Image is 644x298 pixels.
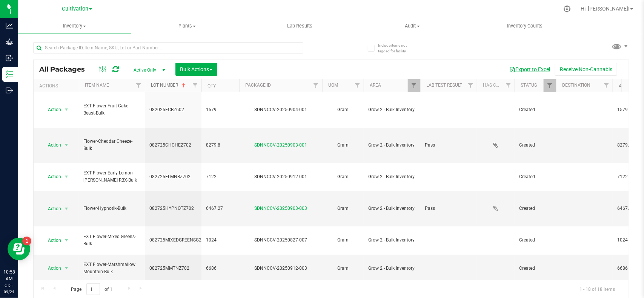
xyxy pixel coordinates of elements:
[33,42,303,53] input: Search Package ID, Item Name, SKU, Lot or Part Number...
[327,237,359,244] span: Gram
[206,106,235,113] span: 1579
[238,106,323,113] div: SDNNCCV-20250904-001
[149,142,197,149] span: 082725CHCHEZ702
[62,6,88,12] span: Cultivation
[62,235,71,246] span: select
[573,283,621,295] span: 1 - 18 of 18 items
[149,265,197,272] span: 082725MMTNZ702
[206,265,235,272] span: 6686
[357,23,469,29] span: Audit
[521,83,537,88] a: Status
[425,205,472,212] span: Pass
[22,237,31,246] iframe: Resource center unread badge
[18,18,131,34] a: Inventory
[132,79,145,92] a: Filter
[151,83,187,88] a: Lot Number
[41,203,61,214] span: Action
[65,283,119,295] span: Page of 1
[555,63,617,76] button: Receive Non-Cannabis
[175,63,217,76] button: Bulk Actions
[206,237,235,244] span: 1024
[519,237,552,244] span: Created
[519,205,552,212] span: Created
[328,83,338,88] a: UOM
[368,142,416,149] span: Grow 2 - Bulk Inventory
[619,83,641,89] a: Available
[519,106,552,113] span: Created
[370,83,381,88] a: Area
[378,43,416,54] span: Include items not tagged for facility
[356,18,469,34] a: Audit
[180,66,212,72] span: Bulk Actions
[497,23,553,29] span: Inventory Counts
[3,289,15,295] p: 09/24
[149,205,197,212] span: 082725HYPNOTZ702
[327,142,359,149] span: Gram
[149,173,197,180] span: 082725ELMNBZ702
[41,171,61,182] span: Action
[563,5,572,12] div: Manage settings
[62,203,71,214] span: select
[83,261,140,275] span: EXT Flower-Marshmallow Mountain-Bulk
[243,18,356,34] a: Lab Results
[368,265,416,272] span: Grow 2 - Bulk Inventory
[149,106,197,113] span: 082025FCBZ602
[83,102,140,117] span: EXT Flower-Fruit Cake Beast-Bulk
[85,83,109,88] a: Item Name
[245,83,271,88] a: Package ID
[131,23,243,29] span: Plants
[504,63,555,76] button: Export to Excel
[41,235,61,246] span: Action
[327,106,359,113] span: Gram
[238,173,323,180] div: SDNNCCV-20250912-001
[327,205,359,212] span: Gram
[327,173,359,180] span: Gram
[368,237,416,244] span: Grow 2 - Bulk Inventory
[206,173,235,180] span: 7122
[425,142,472,149] span: Pass
[310,79,322,92] a: Filter
[189,79,201,92] a: Filter
[86,283,100,295] input: 1
[519,173,552,180] span: Created
[469,18,581,34] a: Inventory Counts
[8,238,30,260] iframe: Resource center
[351,79,364,92] a: Filter
[6,54,13,62] inline-svg: Inbound
[238,265,323,272] div: SDNNCCV-20250912-003
[39,65,92,73] span: All Packages
[62,263,71,274] span: select
[519,142,552,149] span: Created
[502,79,515,92] a: Filter
[408,79,420,92] a: Filter
[83,205,140,212] span: Flower-Hypnotik-Bulk
[544,79,556,92] a: Filter
[562,83,590,88] a: Destination
[131,18,244,34] a: Plants
[6,22,13,29] inline-svg: Analytics
[277,23,323,29] span: Lab Results
[327,265,359,272] span: Gram
[83,138,140,152] span: Flower-Cheddar Cheeze-Bulk
[62,104,71,115] span: select
[519,265,552,272] span: Created
[254,142,307,148] a: SDNNCCV-20250903-001
[6,70,13,78] inline-svg: Inventory
[368,205,416,212] span: Grow 2 - Bulk Inventory
[368,106,416,113] span: Grow 2 - Bulk Inventory
[464,79,477,92] a: Filter
[206,142,235,149] span: 8279.8
[581,6,630,12] span: Hi, [PERSON_NAME]!
[41,140,61,150] span: Action
[238,237,323,244] div: SDNNCCV-20250827-007
[83,233,140,248] span: EXT Flower-Mixed Greens-Bulk
[3,269,15,289] p: 10:58 AM CDT
[477,79,515,92] th: Has COA
[62,140,71,150] span: select
[149,237,201,244] span: 082725MIXEDGREENSG2
[368,173,416,180] span: Grow 2 - Bulk Inventory
[41,263,61,274] span: Action
[254,206,307,211] a: SDNNCCV-20250903-003
[39,83,76,89] div: Actions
